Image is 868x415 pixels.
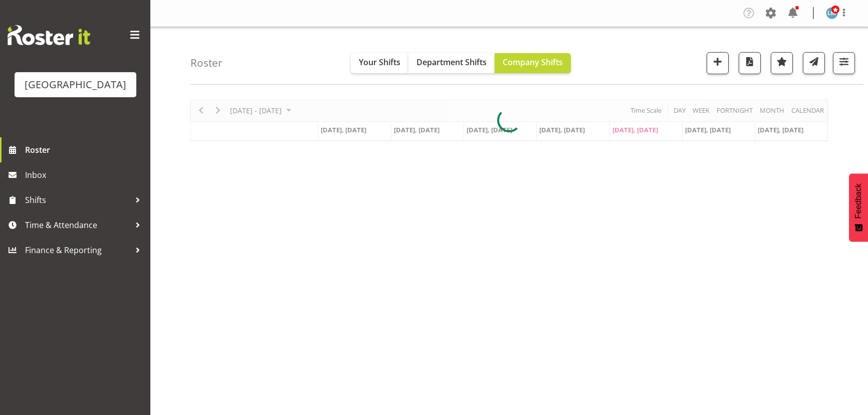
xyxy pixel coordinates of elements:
span: Feedback [854,183,863,219]
button: Filter Shifts [833,52,855,74]
div: [GEOGRAPHIC_DATA] [25,77,126,92]
button: Highlight an important date within the roster. [771,52,793,74]
span: Department Shifts [416,57,487,68]
img: lesley-mckenzie127.jpg [826,7,838,19]
button: Feedback - Show survey [849,173,868,242]
span: Inbox [25,167,145,182]
h4: Roster [190,57,223,69]
span: Time & Attendance [25,218,130,233]
button: Department Shifts [408,53,495,73]
button: Send a list of all shifts for the selected filtered period to all rostered employees. [803,52,825,74]
span: Company Shifts [503,57,563,68]
span: Roster [25,142,145,157]
button: Your Shifts [351,53,408,73]
button: Add a new shift [707,52,729,74]
span: Finance & Reporting [25,243,130,258]
button: Download a PDF of the roster according to the set date range. [739,52,761,74]
span: Shifts [25,192,130,207]
button: Company Shifts [495,53,571,73]
span: Your Shifts [359,57,400,68]
img: Rosterit website logo [8,25,90,45]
